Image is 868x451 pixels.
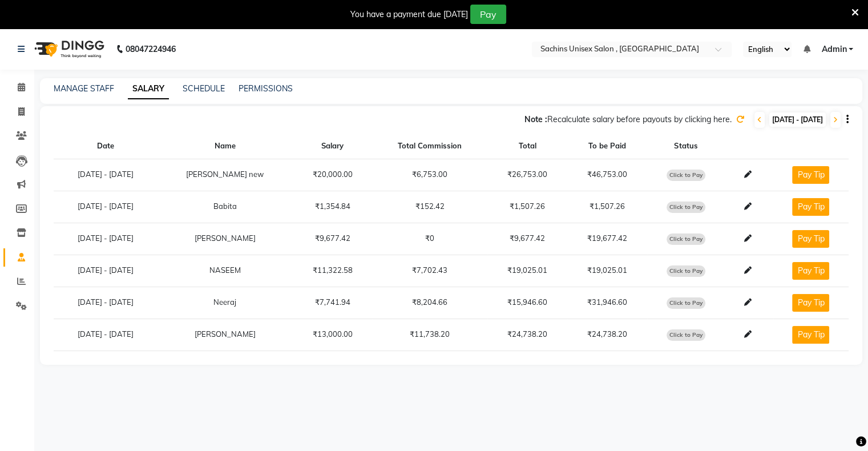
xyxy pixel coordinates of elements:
b: 08047224946 [126,33,176,65]
th: Salary [293,134,373,159]
td: ₹24,738.20 [487,319,567,351]
td: ₹8,204.66 [372,287,487,319]
td: [DATE] - [DATE] [54,159,157,191]
td: ₹24,738.20 [567,319,647,351]
th: Date [54,134,157,159]
td: NASEEM [157,255,293,287]
td: ₹46,753.00 [567,159,647,191]
td: [DATE] - [DATE] [54,319,157,351]
td: ₹13,000.00 [293,319,373,351]
td: ₹31,946.60 [567,287,647,319]
td: ₹1,507.26 [487,191,567,223]
td: ₹7,702.43 [372,255,487,287]
th: Total [487,134,567,159]
td: ₹152.42 [372,191,487,223]
td: ₹9,677.42 [487,223,567,255]
td: ₹15,946.60 [487,287,567,319]
td: ₹19,025.01 [567,255,647,287]
span: Note : [524,114,547,124]
span: [DATE] - [DATE] [769,112,826,127]
td: [DATE] - [DATE] [54,191,157,223]
td: Neeraj [157,287,293,319]
td: ₹11,738.20 [372,319,487,351]
td: ₹20,000.00 [293,159,373,191]
button: Pay Tip [792,198,829,216]
td: ₹1,507.26 [567,191,647,223]
span: Click to Pay [667,202,705,213]
td: ₹7,741.94 [293,287,373,319]
td: ₹19,025.01 [487,255,567,287]
td: ₹0 [372,223,487,255]
th: Total Commission [372,134,487,159]
a: PERMISSIONS [239,83,293,94]
button: Pay Tip [792,294,829,312]
span: Click to Pay [667,233,705,245]
td: [PERSON_NAME] [157,223,293,255]
th: Status [647,134,725,159]
td: ₹6,753.00 [372,159,487,191]
th: To be Paid [567,134,647,159]
button: Pay [470,5,506,24]
button: Pay Tip [792,326,829,344]
td: [DATE] - [DATE] [54,287,157,319]
div: You have a payment due [DATE] [350,9,468,21]
td: [PERSON_NAME] [157,319,293,351]
td: [DATE] - [DATE] [54,255,157,287]
div: Recalculate salary before payouts by clicking here. [524,114,732,126]
a: SALARY [128,79,169,99]
td: ₹26,753.00 [487,159,567,191]
td: ₹11,322.58 [293,255,373,287]
button: Pay Tip [792,166,829,184]
span: Click to Pay [667,329,705,341]
img: logo [29,33,107,65]
td: ₹19,677.42 [567,223,647,255]
span: Click to Pay [667,265,705,277]
button: Pay Tip [792,230,829,248]
a: SCHEDULE [183,83,225,94]
td: ₹9,677.42 [293,223,373,255]
a: MANAGE STAFF [54,83,114,94]
th: Name [157,134,293,159]
span: Click to Pay [667,170,705,181]
td: ₹1,354.84 [293,191,373,223]
span: Admin [821,43,846,55]
td: [PERSON_NAME] new [157,159,293,191]
button: Pay Tip [792,262,829,280]
td: Babita [157,191,293,223]
span: Click to Pay [667,297,705,309]
td: [DATE] - [DATE] [54,223,157,255]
